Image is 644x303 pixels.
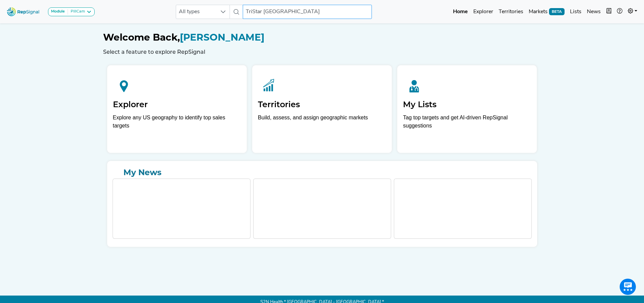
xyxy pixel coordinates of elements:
a: Explorer [471,5,496,19]
a: Lists [567,5,584,19]
button: ModulePillCam [48,7,95,16]
a: Home [450,5,471,19]
strong: Module [51,9,65,14]
h2: My Lists [403,100,531,110]
a: ExplorerExplore any US geography to identify top sales targets [107,65,247,153]
span: BETA [549,8,565,15]
a: My ListsTag top targets and get AI-driven RepSignal suggestions [397,65,537,153]
input: Search a physician or facility [243,5,372,19]
h6: Select a feature to explore RepSignal [103,49,541,55]
button: Intel Book [603,5,614,19]
a: My News [113,166,532,179]
span: Welcome Back, [103,31,180,43]
a: Territories [496,5,526,19]
div: Explore any US geography to identify top sales targets [113,114,241,130]
h1: [PERSON_NAME] [103,32,541,43]
a: MarketsBETA [526,5,567,19]
div: PillCam [68,9,85,15]
h2: Territories [258,100,386,110]
h2: Explorer [113,100,241,110]
p: Build, assess, and assign geographic markets [258,114,386,134]
p: Tag top targets and get AI-driven RepSignal suggestions [403,114,531,134]
a: News [584,5,603,19]
a: TerritoriesBuild, assess, and assign geographic markets [252,65,392,153]
span: All types [176,5,217,19]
